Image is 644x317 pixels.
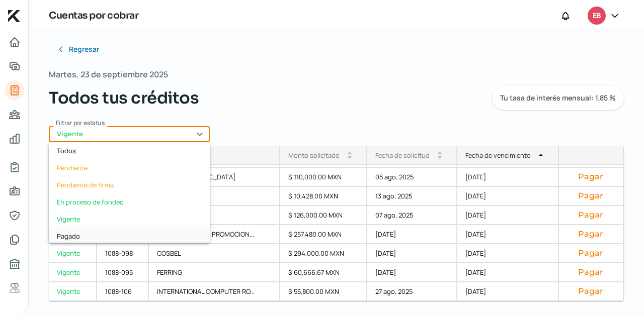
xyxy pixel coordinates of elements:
a: Vigente [49,282,97,301]
span: EB [593,10,601,22]
div: 27 ago, 2025 [367,282,457,301]
div: SAP [GEOGRAPHIC_DATA] [149,168,280,187]
a: Inicio [5,32,25,52]
div: $ 60,666.67 MXN [280,263,367,282]
div: Todos [49,142,210,159]
a: Vigente [49,244,97,263]
span: Martes, 23 de septiembre 2025 [49,67,168,82]
div: Fecha de solicitud [375,151,430,160]
div: [DATE] [457,206,558,225]
div: [DATE] [367,225,457,244]
div: 1088-106 [97,282,149,301]
div: IPP INFORMACION PROMOCION... [149,225,280,244]
button: Pagar [567,248,615,258]
button: Pagar [567,229,615,239]
div: [DATE] [457,225,558,244]
div: $ 294,000.00 MXN [280,244,367,263]
a: Mis finanzas [5,129,25,149]
div: [DATE] [457,244,558,263]
span: Todos tus créditos [49,86,199,110]
div: [DATE] [457,168,558,187]
div: Pendiente de firma [49,176,210,193]
div: 1088-095 [97,263,149,282]
div: COSBEL [149,206,280,225]
div: 13 ago, 2025 [367,187,457,206]
span: Filtrar por estatus [56,119,105,127]
a: Referencias [5,278,25,298]
div: Pagado [49,228,210,245]
div: $ 10,428.00 MXN [280,187,367,206]
a: Buró de crédito [5,254,25,274]
i: arrow_drop_down [438,155,442,159]
div: [DATE] [457,263,558,282]
a: Documentos [5,230,25,250]
button: Pagar [567,286,615,296]
div: INTERNATIONAL COMPUTER RO... [149,282,280,301]
div: Fecha de vencimiento [465,151,531,160]
div: COSBEL [149,244,280,263]
button: Pagar [567,191,615,201]
div: Monto solicitado [288,151,340,160]
a: Adelantar facturas [5,56,25,76]
span: Regresar [69,46,99,53]
h1: Cuentas por cobrar [49,9,138,23]
a: Representantes [5,205,25,226]
div: [DATE] [367,263,457,282]
div: 05 ago, 2025 [367,168,457,187]
a: Tus créditos [5,80,25,100]
div: En proceso de fondeo [49,193,210,210]
i: arrow_drop_down [348,155,352,159]
div: $ 55,800.00 MXN [280,282,367,301]
div: FERRING [149,263,280,282]
div: [DATE] [457,187,558,206]
button: Pagar [567,267,615,277]
div: [DATE] [367,244,457,263]
div: 1088-098 [97,244,149,263]
div: $ 257,480.00 MXN [280,225,367,244]
div: [DATE] [457,282,558,301]
button: Regresar [49,39,107,59]
div: COSBEL [149,187,280,206]
div: 07 ago, 2025 [367,206,457,225]
button: Pagar [567,172,615,182]
div: Pendiente [49,159,210,176]
a: Mi contrato [5,157,25,177]
a: Información general [5,181,25,201]
span: Tu tasa de interés mensual: 1.85 % [500,94,616,101]
a: Vigente [49,263,97,282]
a: Pago a proveedores [5,104,25,125]
div: Vigente [49,210,210,228]
i: arrow_drop_up [539,153,543,157]
button: Pagar [567,210,615,220]
div: $ 126,000.00 MXN [280,206,367,225]
div: $ 110,000.00 MXN [280,168,367,187]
